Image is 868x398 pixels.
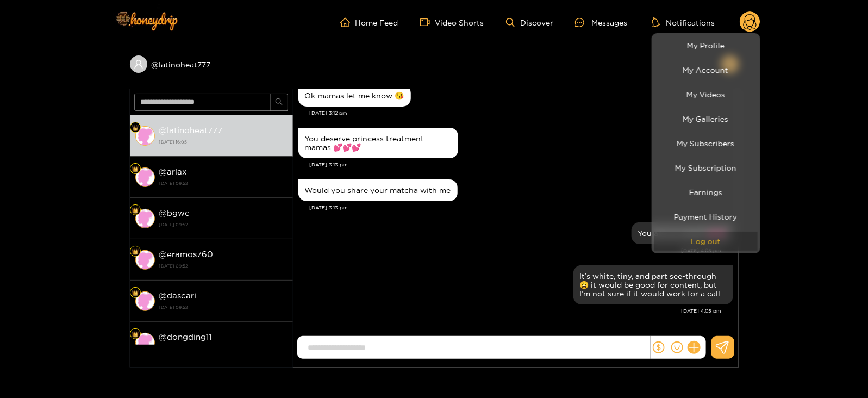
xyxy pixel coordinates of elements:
[654,85,758,104] a: My Videos
[654,158,758,177] a: My Subscription
[654,207,758,226] a: Payment History
[654,109,758,128] a: My Galleries
[654,60,758,79] a: My Account
[654,232,758,251] button: Log out
[654,183,758,202] a: Earnings
[654,36,758,55] a: My Profile
[654,134,758,153] a: My Subscribers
